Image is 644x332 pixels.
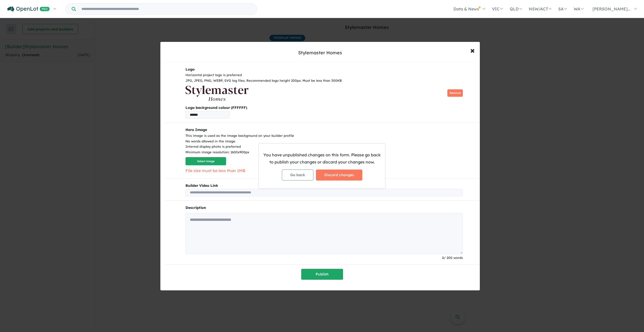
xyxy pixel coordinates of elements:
img: Openlot PRO Logo White [7,6,50,12]
input: Try estate name, suburb, builder or developer [77,4,256,14]
button: Discard changes [316,170,362,180]
span: [PERSON_NAME]... [592,6,631,11]
p: You have unpublished changes on this form. Please go back to publish your changes or discard your... [263,152,381,165]
button: Go back [282,170,313,180]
